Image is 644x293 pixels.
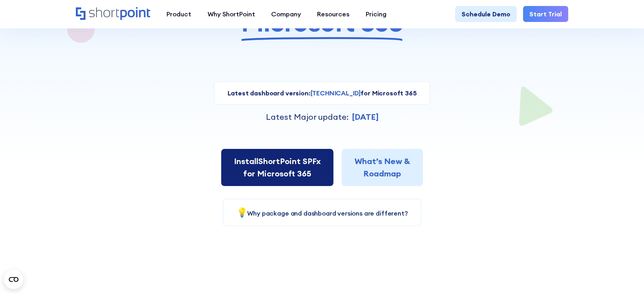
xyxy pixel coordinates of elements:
strong: [DATE] [352,112,378,122]
span: 💡 [236,206,248,218]
strong: Latest dashboard version: [228,89,311,97]
span: Install [234,156,258,166]
a: Home [76,7,151,21]
div: Company [271,9,301,19]
div: Why ShortPoint [208,9,255,19]
a: Schedule Demo [455,6,517,22]
strong: for Microsoft 365 [361,89,416,97]
a: Start Trial [523,6,568,22]
div: Resources [317,9,349,19]
a: What’s New &Roadmap [342,149,423,186]
a: Product [159,6,199,22]
a: Resources [309,6,357,22]
p: Latest Major update: [266,111,348,123]
button: Open CMP widget [4,270,23,289]
div: Pricing [366,9,386,19]
iframe: Chat Widget [604,255,644,293]
div: Product [166,9,191,19]
a: Pricing [357,6,394,22]
strong: [TECHNICAL_ID] [310,89,361,97]
a: Company [263,6,309,22]
a: InstallShortPoint SPFxfor Microsoft 365 [221,149,334,186]
span: Microsoft 365 [241,8,402,36]
a: 💡Why package and dashboard versions are different? [236,209,408,217]
a: Why ShortPoint [200,6,263,22]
